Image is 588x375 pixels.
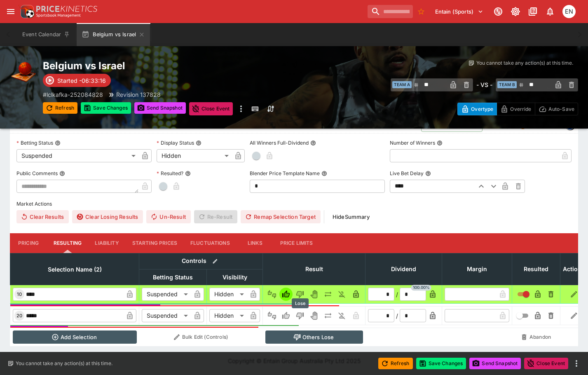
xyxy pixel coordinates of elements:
p: Revision 137828 [116,90,161,99]
button: Number of Winners [437,140,443,146]
button: Bulk edit [210,256,220,267]
button: Save Changes [416,358,466,369]
div: / [396,290,398,299]
span: Visibility [213,272,256,282]
th: Resulted [512,253,560,285]
th: Result [263,253,365,285]
button: Not Set [265,309,279,322]
button: Void [307,309,321,322]
button: Push [321,288,335,301]
button: Auto-Save [535,103,578,115]
button: HideSummary [328,210,375,223]
div: Lose [292,298,309,309]
h6: - VS - [476,80,492,89]
button: Win [279,309,293,322]
img: basketball.png [10,59,36,86]
button: Close Event [189,102,233,115]
span: Team B [497,81,517,88]
button: Bulk Edit (Controls) [142,330,260,344]
button: more [236,102,246,115]
p: All Winners Full-Dividend [250,139,309,146]
button: more [572,359,581,368]
th: Actions [560,253,588,285]
p: Display Status [157,139,194,146]
button: Fluctuations [184,233,237,253]
div: Hidden [209,309,247,322]
div: Suspended [16,149,138,162]
button: No Bookmarks [415,5,428,18]
button: open drawer [3,4,18,19]
span: Betting Status [144,272,202,282]
button: Clear Results [16,210,69,223]
p: Overtype [471,105,493,113]
img: PriceKinetics Logo [18,3,35,20]
button: Resulting [47,233,88,253]
p: You cannot take any action(s) at this time. [476,59,573,67]
span: 100.00% [411,285,431,291]
button: All Winners Full-Dividend [310,140,316,146]
p: Started -06:33:16 [57,76,106,85]
button: Eliminated In Play [335,288,349,301]
p: Blender Price Template Name [250,170,320,177]
p: Resulted? [157,170,183,177]
button: Refresh [43,102,77,114]
button: Override [497,103,535,115]
h2: Copy To Clipboard [43,59,355,72]
span: Selection Name (2) [39,265,111,274]
p: Betting Status [16,139,53,146]
label: Market Actions [16,198,572,210]
button: Refresh [378,358,413,369]
button: Event Calendar [17,23,75,46]
p: Public Comments [16,170,58,177]
img: Sportsbook Management [36,14,81,17]
button: Eamon Nunn [560,2,578,21]
input: search [368,5,413,18]
div: Eamon Nunn [562,5,576,18]
span: 10 [15,291,23,297]
button: Links [237,233,274,253]
button: Select Tenant [430,5,488,18]
button: Send Snapshot [134,102,186,114]
button: Add Selection [13,330,137,344]
button: Connected to PK [491,4,506,19]
button: Others Lose [265,330,363,344]
th: Controls [139,253,263,269]
button: Win [279,288,293,301]
p: Live Bet Delay [390,170,424,177]
button: Lose [293,288,307,301]
button: Betting Status [55,140,61,146]
div: Suspended [142,288,191,301]
button: Public Comments [59,171,65,176]
button: Price Limits [274,233,320,253]
img: PriceKinetics [36,6,97,12]
button: Not Set [265,288,279,301]
div: Hidden [157,149,232,162]
button: Starting Prices [126,233,184,253]
p: You cannot take any action(s) at this time. [16,360,112,367]
button: Abandon [515,330,558,344]
button: Push [321,309,335,322]
div: Start From [457,103,578,115]
button: Blender Price Template Name [321,171,327,176]
button: Remap Selection Target [241,210,321,223]
button: Un-Result [146,210,190,223]
button: Send Snapshot [469,358,521,369]
button: Resulted? [185,171,191,176]
button: Liability [88,233,125,253]
button: Lose [293,309,307,322]
th: Dividend [365,253,442,285]
span: 20 [15,313,24,319]
div: Suspended [142,309,191,322]
button: Live Bet Delay [425,171,431,176]
p: Copy To Clipboard [43,90,103,99]
button: Clear Losing Results [72,210,143,223]
button: Toggle light/dark mode [508,4,523,19]
p: Number of Winners [390,139,435,146]
button: Pricing [10,233,47,253]
th: Margin [442,253,512,285]
button: Notifications [543,4,558,19]
div: Hidden [209,288,247,301]
button: Void [307,288,321,301]
span: Re-Result [194,210,237,223]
